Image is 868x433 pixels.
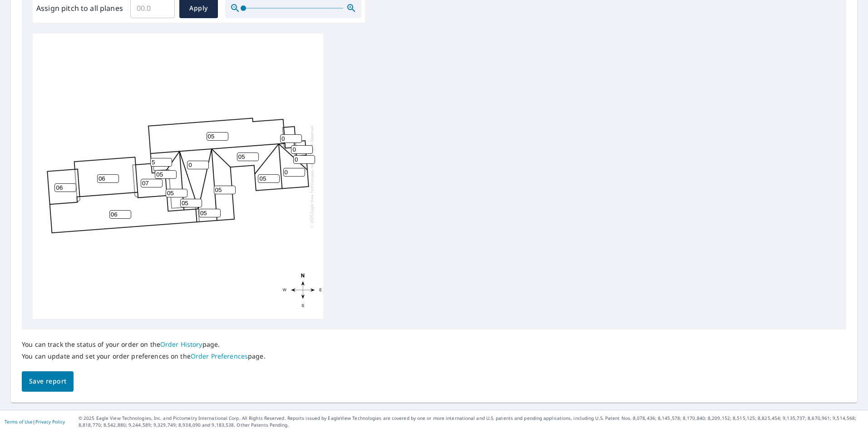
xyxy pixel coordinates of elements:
p: You can track the status of your order on the page. [22,340,266,349]
p: © 2025 Eagle View Technologies, Inc. and Pictometry International Corp. All Rights Reserved. Repo... [79,415,863,428]
span: Save report [29,376,66,387]
p: | [5,419,65,424]
p: You can update and set your order preferences on the page. [22,352,266,360]
a: Privacy Policy [35,418,65,425]
button: Save report [22,371,74,392]
a: Order Preferences [191,352,248,360]
a: Terms of Use [5,418,33,425]
a: Order History [160,340,202,349]
label: Assign pitch to all planes [36,3,123,14]
span: Apply [187,3,211,14]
